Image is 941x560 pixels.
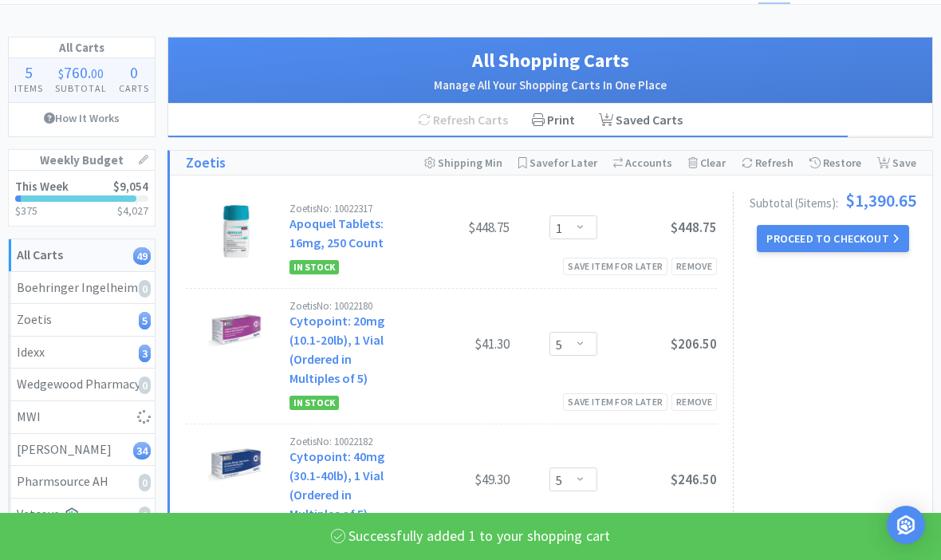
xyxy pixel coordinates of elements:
[757,225,908,252] button: Proceed to Checkout
[563,258,667,274] div: Save item for later
[17,374,147,395] div: Wedgewood Pharmacy
[123,203,148,218] span: 4,027
[289,436,390,447] div: Zoetis No: 10022182
[406,104,520,137] div: Refresh Carts
[390,334,510,353] div: $41.30
[289,215,384,250] a: Apoquel Tablets: 16mg, 250 Count
[139,280,151,298] i: 0
[133,247,151,265] i: 49
[424,151,502,175] div: Shipping Min
[587,104,695,137] a: Saved Carts
[9,401,155,434] a: MWI
[208,203,264,259] img: 2202423bdd2a4bf8a2b81be5094bd9e4_331805.png
[208,436,264,492] img: f3206c558ad14ca2b1338f2cd8fde3e8_531664.jpeg
[17,407,147,428] div: MWI
[9,150,155,171] h1: Weekly Budget
[742,151,793,175] div: Refresh
[9,434,155,467] a: [PERSON_NAME]34
[208,301,264,357] img: bd664e03be1e4343977eeb9e4a5ab1c4_529555.jpeg
[289,448,384,522] a: Cytopoint: 40mg (30.1-40lb), 1 Vial (Ordered in Multiples of 5)
[390,218,510,237] div: $448.75
[139,345,151,362] i: 3
[139,474,151,491] i: 0
[9,171,155,226] a: This Week$9,054$375$4,027
[17,278,147,298] div: Boehringer Ingelheim
[9,337,155,369] a: Idexx3
[17,342,147,363] div: Idexx
[9,466,155,499] a: Pharmsource AH0
[184,76,916,95] h2: Manage All Your Shopping Carts In One Place
[49,65,113,81] div: .
[133,442,151,459] i: 34
[9,304,155,337] a: Zoetis5
[671,258,717,274] div: Remove
[9,369,155,401] a: Wedgewood Pharmacy0
[117,205,148,216] h3: $
[49,81,113,96] h4: Subtotal
[17,310,147,330] div: Zoetis
[530,156,597,170] span: Save for Later
[9,239,155,272] a: All Carts49
[139,377,151,394] i: 0
[17,440,147,460] div: [PERSON_NAME]
[520,104,587,137] div: Print
[877,151,916,175] div: Save
[671,471,717,488] span: $246.50
[289,313,384,386] a: Cytopoint: 20mg (10.1-20lb), 1 Vial (Ordered in Multiples of 5)
[671,335,717,353] span: $206.50
[184,45,916,76] h1: All Shopping Carts
[845,191,916,209] span: $1,390.65
[750,191,916,209] div: Subtotal ( 5 item s ):
[613,151,672,175] div: Accounts
[130,62,138,82] span: 0
[17,471,147,492] div: Pharmsource AH
[113,179,148,194] span: $9,054
[809,151,861,175] div: Restore
[671,393,717,410] div: Remove
[671,219,717,236] span: $448.75
[186,152,226,175] a: Zoetis
[289,396,339,410] span: In Stock
[15,203,37,218] span: $375
[112,81,155,96] h4: Carts
[64,62,88,82] span: 760
[887,506,925,544] div: Open Intercom Messenger
[9,499,155,531] a: Vetcove0
[139,312,151,329] i: 5
[688,151,726,175] div: Clear
[9,103,155,133] a: How It Works
[15,180,69,192] h2: This Week
[139,507,151,524] i: 0
[9,37,155,58] h1: All Carts
[17,246,63,262] strong: All Carts
[289,260,339,274] span: In Stock
[9,272,155,305] a: Boehringer Ingelheim0
[91,65,104,81] span: 00
[289,203,390,214] div: Zoetis No: 10022317
[25,62,33,82] span: 5
[289,301,390,311] div: Zoetis No: 10022180
[563,393,667,410] div: Save item for later
[58,65,64,81] span: $
[17,504,147,525] div: Vetcove
[390,470,510,489] div: $49.30
[9,81,49,96] h4: Items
